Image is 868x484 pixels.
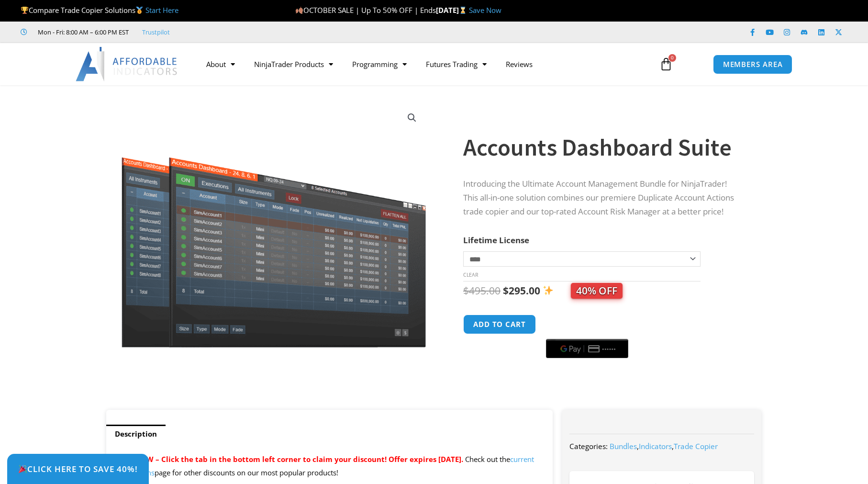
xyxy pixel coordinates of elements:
p: Introducing the Ultimate Account Management Bundle for NinjaTrader! This all-in-one solution comb... [463,177,743,219]
a: Save Now [469,5,501,15]
a: Description [106,425,166,443]
a: Indicators [639,441,672,451]
text: •••••• [602,346,617,352]
a: Start Here [145,5,178,15]
img: ✨ [543,285,553,295]
img: 🍂 [296,7,303,14]
a: Trustpilot [142,26,170,38]
span: OCTOBER SALE | Up To 50% OFF | Ends [295,5,436,15]
img: 🥇 [136,7,143,14]
label: Lifetime License [463,235,529,246]
span: 40% OFF [571,283,623,299]
span: $ [463,284,469,297]
a: About [197,53,245,75]
a: Programming [343,53,416,75]
a: View full-screen image gallery [403,109,421,126]
a: Futures Trading [416,53,496,75]
a: Trade Copier [674,441,718,451]
span: 0 [668,54,676,62]
a: 0 [645,50,687,78]
a: 🎉Click Here to save 40%! [7,454,149,484]
strong: [DATE] [436,5,469,15]
a: NinjaTrader Products [245,53,343,75]
iframe: Secure express checkout frame [544,313,630,336]
span: MEMBERS AREA [723,61,783,68]
span: Categories: [569,441,608,451]
img: 🎉 [19,465,27,473]
bdi: 295.00 [503,284,540,297]
button: Add to cart [463,315,536,334]
img: ⌛ [459,7,467,14]
a: Reviews [496,53,542,75]
span: Compare Trade Copier Solutions [21,5,178,15]
h1: Accounts Dashboard Suite [463,131,743,164]
a: Bundles [610,441,637,451]
img: 🏆 [21,7,28,14]
img: Screenshot 2024-08-26 155710eeeee [120,102,428,348]
a: MEMBERS AREA [713,55,793,74]
bdi: 495.00 [463,284,501,297]
span: $ [503,284,509,297]
img: LogoAI | Affordable Indicators – NinjaTrader [76,47,178,81]
span: Mon - Fri: 8:00 AM – 6:00 PM EST [35,26,129,38]
span: Click Here to save 40%! [18,465,138,473]
span: , , [610,441,718,451]
p: Check out the page for other discounts on our most popular products! [116,453,543,480]
button: Buy with GPay [546,339,628,358]
a: Clear options [463,271,478,278]
nav: Menu [197,53,648,75]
